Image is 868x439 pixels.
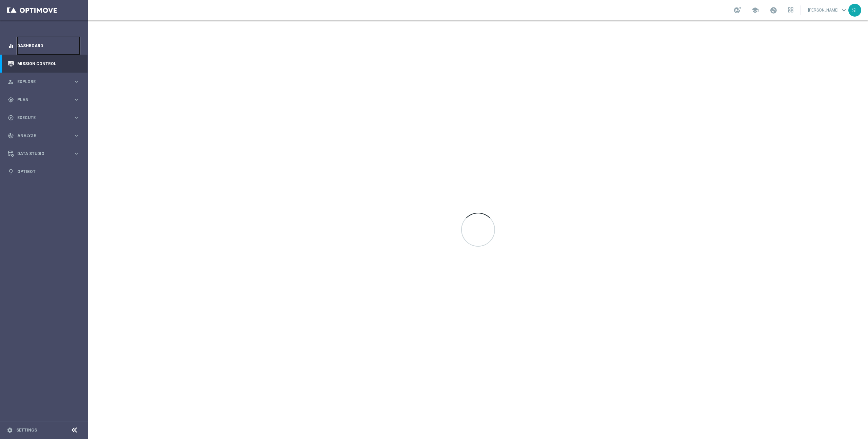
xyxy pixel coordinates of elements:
[17,152,73,156] span: Data Studio
[17,37,80,55] a: Dashboard
[8,97,14,103] i: gps_fixed
[8,115,73,121] div: Execute
[8,151,73,157] div: Data Studio
[807,5,848,15] a: [PERSON_NAME]keyboard_arrow_down
[8,115,14,121] i: play_circle_outline
[73,96,80,103] i: keyboard_arrow_right
[7,43,80,49] button: equalizer Dashboard
[7,427,13,433] i: settings
[8,97,73,103] div: Plan
[8,133,73,139] div: Analyze
[7,133,80,138] button: track_changes Analyze keyboard_arrow_right
[17,80,73,84] span: Explore
[7,61,80,66] button: Mission Control
[73,114,80,121] i: keyboard_arrow_right
[8,43,14,49] i: equalizer
[751,6,759,14] span: school
[840,6,848,14] span: keyboard_arrow_down
[8,37,80,55] div: Dashboard
[73,132,80,139] i: keyboard_arrow_right
[7,97,80,102] button: gps_fixed Plan keyboard_arrow_right
[7,79,80,84] button: person_search Explore keyboard_arrow_right
[848,4,861,17] div: SL
[16,428,37,432] a: Settings
[7,115,80,120] button: play_circle_outline Execute keyboard_arrow_right
[8,79,73,85] div: Explore
[73,78,80,85] i: keyboard_arrow_right
[17,163,80,180] a: Optibot
[8,169,14,175] i: lightbulb
[7,169,80,174] button: lightbulb Optibot
[17,134,73,138] span: Analyze
[8,79,14,85] i: person_search
[73,150,80,157] i: keyboard_arrow_right
[8,163,80,180] div: Optibot
[17,98,73,102] span: Plan
[7,151,80,156] button: Data Studio keyboard_arrow_right
[8,133,14,139] i: track_changes
[17,55,80,73] a: Mission Control
[8,55,80,73] div: Mission Control
[17,116,73,120] span: Execute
